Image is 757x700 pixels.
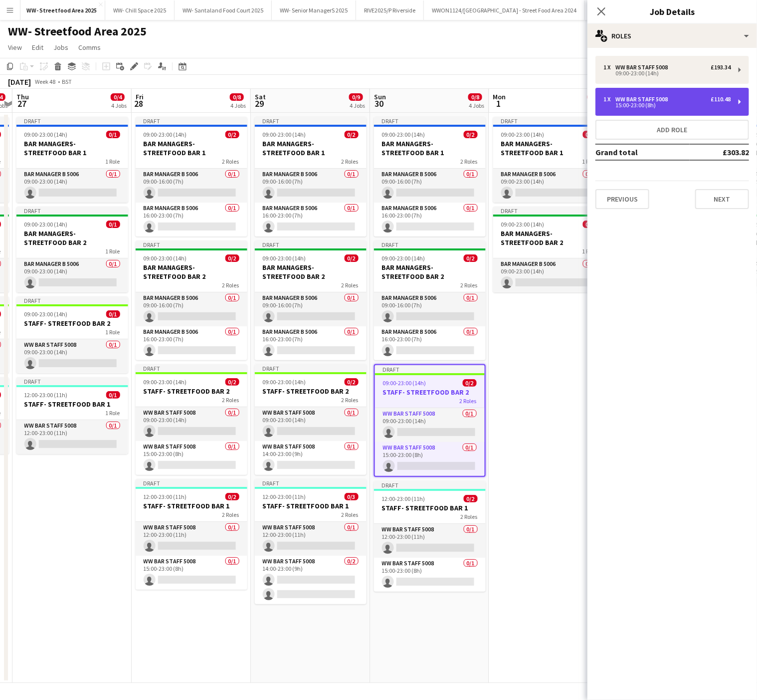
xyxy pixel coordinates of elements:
app-card-role: Bar Manager B 50060/116:00-23:00 (7h) [255,203,367,236]
div: £193.34 [711,64,731,71]
span: Jobs [53,43,68,52]
span: 09:00-23:00 (14h) [501,131,545,138]
span: 09:00-23:00 (14h) [144,131,187,138]
span: 12:00-23:00 (11h) [382,495,425,502]
div: 15:00-23:00 (8h) [603,103,731,108]
span: 1 [492,98,506,109]
h3: BAR MANAGERS- STREETFOOD BAR 2 [374,263,486,281]
app-job-card: Draft09:00-23:00 (14h)0/2STAFF- STREETFOOD BAR 22 RolesWW Bar Staff 50080/109:00-23:00 (14h) WW B... [136,364,247,475]
div: Draft09:00-23:00 (14h)0/2BAR MANAGERS- STREETFOOD BAR 12 RolesBar Manager B 50060/109:00-16:00 (7... [136,117,247,236]
div: Draft [255,240,367,248]
span: 09:00-23:00 (14h) [263,131,306,138]
app-job-card: Draft09:00-23:00 (14h)0/2BAR MANAGERS- STREETFOOD BAR 12 RolesBar Manager B 50060/109:00-16:00 (7... [255,117,367,236]
span: Comms [78,43,101,52]
div: 4 Jobs [350,102,365,109]
app-card-role: Bar Manager B 50060/109:00-23:00 (14h) [493,169,605,203]
span: 30 [373,98,386,109]
span: 1 Role [106,158,120,165]
span: 1 Role [106,409,120,417]
app-card-role: WW Bar Staff 50080/109:00-23:00 (14h) [375,408,485,442]
app-job-card: Draft12:00-23:00 (11h)0/1STAFF- STREETFOOD BAR 11 RoleWW Bar Staff 50080/112:00-23:00 (11h) [16,377,128,454]
span: Sun [374,92,386,101]
h3: BAR MANAGERS- STREETFOOD BAR 1 [255,139,367,157]
div: Draft [255,117,367,125]
app-job-card: Draft09:00-23:00 (14h)0/2BAR MANAGERS- STREETFOOD BAR 12 RolesBar Manager B 50060/109:00-16:00 (7... [374,117,486,236]
app-card-role: Bar Manager B 50060/116:00-23:00 (7h) [255,326,367,360]
app-card-role: WW Bar Staff 50080/112:00-23:00 (11h) [374,524,486,558]
h3: BAR MANAGERS- STREETFOOD BAR 2 [493,229,605,247]
span: 0/2 [225,493,239,500]
span: 1 Role [582,247,597,255]
app-job-card: Draft09:00-23:00 (14h)0/1BAR MANAGERS- STREETFOOD BAR 11 RoleBar Manager B 50060/109:00-23:00 (14h) [16,117,128,203]
a: Edit [28,41,47,54]
span: 2 Roles [461,513,478,520]
span: 2 Roles [222,158,239,165]
app-card-role: Bar Manager B 50060/109:00-23:00 (14h) [16,258,128,292]
span: 2 Roles [342,511,359,518]
span: 12:00-23:00 (11h) [144,493,187,500]
span: 1 Role [106,247,120,255]
span: 27 [15,98,29,109]
h3: BAR MANAGERS- STREETFOOD BAR 2 [255,263,367,281]
app-job-card: Draft09:00-23:00 (14h)0/1BAR MANAGERS- STREETFOOD BAR 11 RoleBar Manager B 50060/109:00-23:00 (14h) [493,117,605,203]
span: 0/1 [106,131,120,138]
app-job-card: Draft09:00-23:00 (14h)0/2STAFF- STREETFOOD BAR 22 RolesWW Bar Staff 50080/109:00-23:00 (14h) WW B... [255,364,367,475]
span: Fri [136,92,144,101]
div: Draft [493,207,605,215]
h3: BAR MANAGERS- STREETFOOD BAR 1 [136,139,247,157]
div: [DATE] [8,77,31,87]
h3: BAR MANAGERS- STREETFOOD BAR 1 [493,139,605,157]
app-job-card: Draft09:00-23:00 (14h)0/2BAR MANAGERS- STREETFOOD BAR 22 RolesBar Manager B 50060/109:00-16:00 (7... [136,240,247,360]
span: 0/2 [345,378,359,386]
span: 0/4 [111,93,125,101]
span: 28 [134,98,144,109]
span: 09:00-23:00 (14h) [263,254,306,262]
h1: WW- Streetfood Area 2025 [8,24,147,39]
button: Add role [595,120,749,140]
h3: BAR MANAGERS- STREETFOOD BAR 1 [374,139,486,157]
app-card-role: Bar Manager B 50060/109:00-16:00 (7h) [255,169,367,203]
span: 12:00-23:00 (11h) [24,391,68,399]
div: Draft [375,365,485,373]
div: 09:00-23:00 (14h) [603,71,731,76]
h3: Job Details [587,5,757,18]
td: £303.82 [690,144,749,160]
app-job-card: Draft09:00-23:00 (14h)0/1BAR MANAGERS- STREETFOOD BAR 21 RoleBar Manager B 50060/109:00-23:00 (14h) [493,207,605,292]
button: WW- Chill Space 2025 [105,0,175,20]
div: Draft [255,479,367,487]
span: 09:00-23:00 (14h) [382,254,425,262]
span: 2 Roles [222,396,239,404]
span: 0/9 [349,93,363,101]
span: 0/2 [345,254,359,262]
button: RIVE2025/P Riverside [356,0,424,20]
h3: STAFF- STREETFOOD BAR 2 [375,388,485,397]
app-card-role: Bar Manager B 50060/116:00-23:00 (7h) [374,203,486,236]
app-card-role: Bar Manager B 50060/116:00-23:00 (7h) [136,203,247,236]
button: WWON1124/[GEOGRAPHIC_DATA] - Street Food Area 2024 [424,0,585,20]
button: WW- Santaland Food Court 2025 [175,0,272,20]
app-job-card: Draft12:00-23:00 (11h)0/3STAFF- STREETFOOD BAR 12 RolesWW Bar Staff 50080/112:00-23:00 (11h) WW B... [255,479,367,604]
h3: STAFF- STREETFOOD BAR 1 [136,501,247,510]
span: 09:00-23:00 (14h) [263,378,306,386]
div: Draft [374,117,486,125]
span: 2 Roles [342,396,359,404]
h3: STAFF- STREETFOOD BAR 2 [255,387,367,396]
div: Draft [136,364,247,372]
app-card-role: WW Bar Staff 50080/115:00-23:00 (8h) [374,558,486,592]
div: Draft [255,364,367,372]
span: Sat [255,92,266,101]
app-card-role: Bar Manager B 50060/109:00-16:00 (7h) [136,292,247,326]
h3: BAR MANAGERS- STREETFOOD BAR 1 [16,139,128,157]
app-card-role: Bar Manager B 50060/116:00-23:00 (7h) [374,326,486,360]
span: 1 Role [582,158,597,165]
div: Draft [136,479,247,487]
h3: BAR MANAGERS- STREETFOOD BAR 2 [16,229,128,247]
a: Comms [74,41,105,54]
a: Jobs [49,41,72,54]
app-job-card: Draft12:00-23:00 (11h)0/2STAFF- STREETFOOD BAR 12 RolesWW Bar Staff 50080/112:00-23:00 (11h) WW B... [374,481,486,592]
